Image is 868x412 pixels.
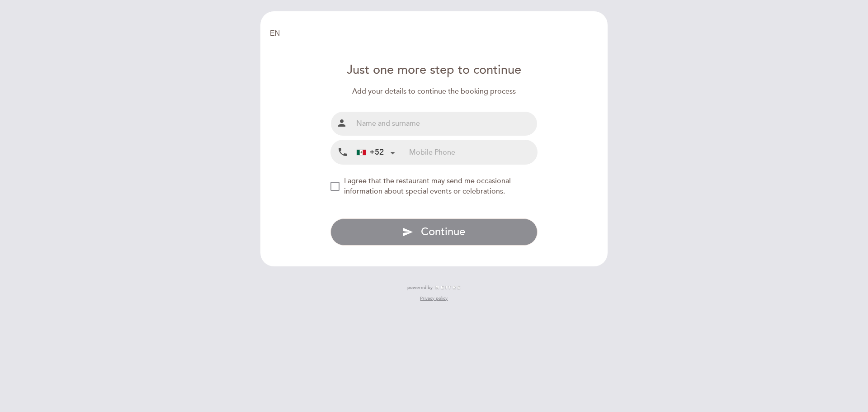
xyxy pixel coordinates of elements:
[344,176,511,196] span: I agree that the restaurant may send me occasional information about special events or celebrations.
[407,284,433,291] span: powered by
[337,147,348,158] i: local_phone
[330,218,538,246] button: send Continue
[353,141,398,164] div: Mexico (México): +52
[330,86,538,97] div: Add your details to continue the booking process
[421,225,465,238] span: Continue
[353,112,538,136] input: Name and surname
[420,295,448,302] a: Privacy policy
[357,147,384,158] div: +52
[409,140,537,164] input: Mobile Phone
[407,284,461,291] a: powered by
[330,176,538,197] md-checkbox: NEW_MODAL_AGREE_RESTAURANT_SEND_OCCASIONAL_INFO
[330,62,538,79] div: Just one more step to continue
[435,285,461,290] img: MEITRE
[336,118,347,128] i: person
[402,227,413,237] i: send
